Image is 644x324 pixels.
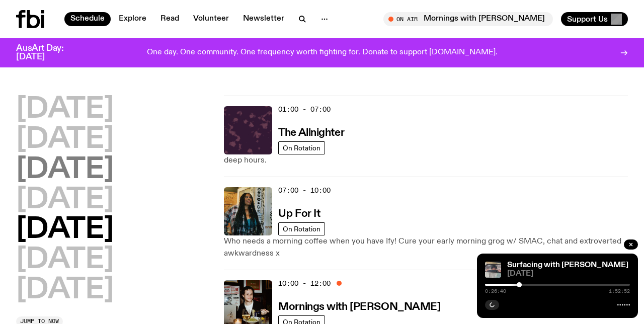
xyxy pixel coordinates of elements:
[278,186,331,195] span: 07:00 - 10:00
[609,289,630,294] span: 1:52:52
[16,96,114,124] button: [DATE]
[278,105,331,114] span: 01:00 - 07:00
[64,12,111,26] a: Schedule
[278,207,320,219] a: Up For It
[16,44,80,61] h3: AusArt Day: [DATE]
[278,279,331,288] span: 10:00 - 12:00
[507,261,628,269] a: Surfacing with [PERSON_NAME]
[224,154,628,167] p: deep hours.
[278,126,344,138] a: The Allnighter
[485,289,506,294] span: 0:26:40
[278,128,344,138] h3: The Allnighter
[278,302,440,312] h3: Mornings with [PERSON_NAME]
[278,300,440,312] a: Mornings with [PERSON_NAME]
[224,235,628,260] p: Who needs a morning coffee when you have Ify! Cure your early morning grog w/ SMAC, chat and extr...
[283,144,320,151] span: On Rotation
[20,318,59,324] span: Jump to now
[16,276,114,304] button: [DATE]
[16,246,114,274] button: [DATE]
[16,156,114,184] button: [DATE]
[567,15,608,24] span: Support Us
[283,225,320,232] span: On Rotation
[561,12,628,26] button: Support Us
[237,12,290,26] a: Newsletter
[187,12,235,26] a: Volunteer
[154,12,185,26] a: Read
[16,186,114,214] button: [DATE]
[278,222,325,235] a: On Rotation
[147,48,498,57] p: One day. One community. One frequency worth fighting for. Donate to support [DOMAIN_NAME].
[16,126,114,154] button: [DATE]
[383,12,553,26] button: On AirMornings with [PERSON_NAME]
[507,270,630,278] span: [DATE]
[278,209,320,219] h3: Up For It
[278,141,325,154] a: On Rotation
[16,216,114,244] button: [DATE]
[224,187,272,235] img: Ify - a Brown Skin girl with black braided twists, looking up to the side with her tongue stickin...
[113,12,152,26] a: Explore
